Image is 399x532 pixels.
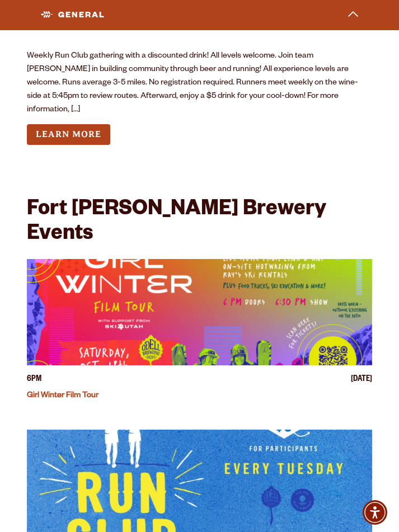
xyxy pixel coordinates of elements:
[37,3,362,27] button: General
[27,374,41,386] span: 6PM
[41,10,105,21] span: General
[27,199,372,248] h2: Fort [PERSON_NAME] Brewery Events
[27,259,372,365] a: View event details
[27,50,372,117] p: Weekly Run Club gathering with a discounted drink! All levels welcome. Join team [PERSON_NAME] in...
[27,392,98,401] a: Girl Winter Film Tour
[363,500,387,525] div: Accessibility Menu
[27,6,317,31] a: [PERSON_NAME] Run Club
[351,374,372,386] span: [DATE]
[27,124,110,145] a: Learn more about Odell Run Club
